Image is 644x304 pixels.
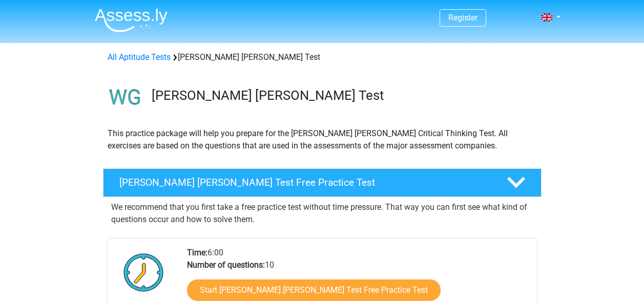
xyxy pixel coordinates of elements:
b: Time: [187,248,207,257]
img: Clock [118,247,170,298]
a: Start [PERSON_NAME] [PERSON_NAME] Test Free Practice Test [187,279,441,301]
p: This practice package will help you prepare for the [PERSON_NAME] [PERSON_NAME] Critical Thinking... [108,127,537,152]
h4: [PERSON_NAME] [PERSON_NAME] Test Free Practice Test [119,177,490,188]
h3: [PERSON_NAME] [PERSON_NAME] Test [152,88,533,103]
b: Number of questions: [187,260,265,270]
a: Register [448,13,477,23]
div: [PERSON_NAME] [PERSON_NAME] Test [103,51,541,63]
a: All Aptitude Tests [108,52,171,62]
img: watson glaser test [103,76,147,119]
img: Assessly [95,8,168,32]
a: [PERSON_NAME] [PERSON_NAME] Test Free Practice Test [99,168,546,197]
p: We recommend that you first take a free practice test without time pressure. That way you can fir... [111,201,533,226]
